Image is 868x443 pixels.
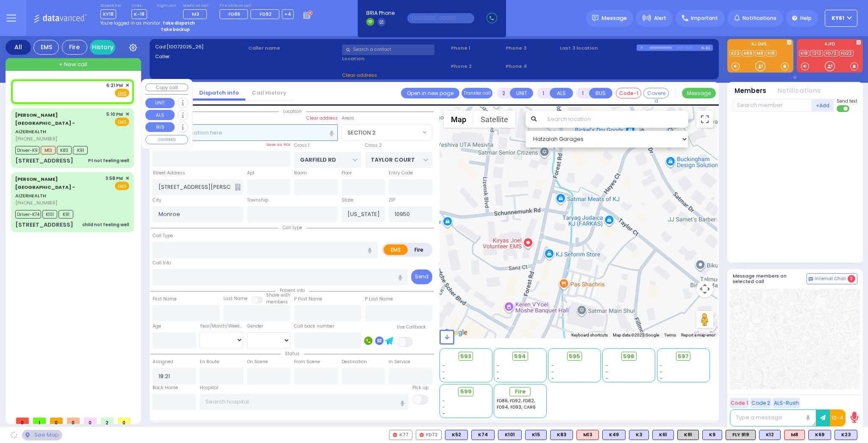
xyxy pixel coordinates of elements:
[220,3,294,8] label: Fire units on call
[832,14,844,22] span: KY61
[515,387,526,396] span: Fire
[726,430,756,440] div: FLY 919
[67,418,80,424] span: 0
[498,430,522,440] div: BLS
[153,296,177,303] label: First Name
[33,40,59,55] div: EMS
[15,176,75,199] a: AIZERHEALTH
[810,50,823,56] a: 1212
[183,3,210,8] label: Medic on call
[497,375,499,381] span: -
[589,88,612,98] button: BUS
[696,111,713,128] button: Toggle fullscreen view
[247,323,263,330] label: Gender
[59,60,87,69] span: + New call
[294,170,307,177] label: Room
[837,104,850,113] label: Turn off text
[100,20,161,26] span: You're logged in as monitor.
[411,269,432,284] button: Send
[200,384,218,391] label: Hospital
[125,111,129,118] span: ✕
[389,359,410,365] label: In Service
[401,88,459,98] a: Open in new page
[837,98,857,104] span: Send text
[279,108,306,115] span: Location
[812,99,834,112] button: +Add
[442,404,445,410] span: -
[58,210,73,219] span: K91
[797,42,863,48] label: KJFD
[451,63,503,70] span: Phone 2
[506,45,557,52] span: Phone 3
[157,3,176,8] label: Night unit
[15,146,39,154] span: Driver-K9
[248,45,339,52] label: Caller name
[660,375,662,381] span: -
[284,11,291,17] span: +4
[393,433,397,437] img: red-radio-icon.svg
[57,146,72,154] span: K83
[365,296,393,303] label: P Last Name
[294,142,309,149] label: Cross 1
[777,86,821,96] button: Notifications
[153,323,161,330] label: Age
[106,111,123,118] span: 5:10 PM
[815,276,846,282] span: Internal Chat
[835,430,857,440] div: BLS
[342,170,352,177] label: Floor
[730,398,749,408] button: Code 1
[118,418,131,424] span: 0
[606,375,608,381] span: -
[497,362,499,369] span: -
[442,327,470,338] img: Google
[733,273,807,284] h5: Message members on selected call
[643,88,669,98] button: Covered
[247,359,268,365] label: On Scene
[576,430,599,440] div: ALS
[691,14,718,22] span: Important
[601,14,627,22] span: Message
[420,433,424,437] img: red-radio-icon.svg
[342,197,353,204] label: State
[629,430,649,440] div: K3
[473,111,515,128] button: Show satellite imagery
[245,89,293,97] a: Call History
[759,430,781,440] div: BLS
[734,86,766,96] button: Members
[696,311,713,328] button: Drag Pegman onto the map to open Street View
[682,88,716,98] button: Message
[15,176,75,191] span: [PERSON_NAME][GEOGRAPHIC_DATA] -
[342,124,432,140] span: SECTION 2
[606,369,608,375] span: -
[514,352,526,361] span: 594
[15,221,73,229] div: [STREET_ADDRESS]
[155,53,246,60] label: Caller:
[550,430,573,440] div: K83
[115,118,129,126] span: EMS
[830,409,846,426] button: 10-4
[247,197,268,204] label: Township
[442,369,445,375] span: -
[145,110,175,120] button: ALS
[131,3,147,8] label: Lines
[155,43,246,50] label: Cad:
[131,9,147,19] span: K-18
[278,224,306,231] span: Call type
[389,197,395,204] label: ZIP
[497,369,499,375] span: -
[106,175,123,182] span: 3:58 PM
[460,352,471,361] span: 593
[42,210,57,219] span: K101
[125,175,129,182] span: ✕
[275,287,309,294] span: Patient info
[294,323,334,330] label: Call back number
[701,45,713,51] div: K-61
[616,88,641,98] button: Code-1
[809,277,813,281] img: comment-alt.png
[743,14,776,22] span: Notifications
[407,244,431,255] label: Fire
[260,11,272,17] span: FD92
[145,98,175,108] button: UNIT
[799,50,810,56] a: K18
[835,430,857,440] div: K23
